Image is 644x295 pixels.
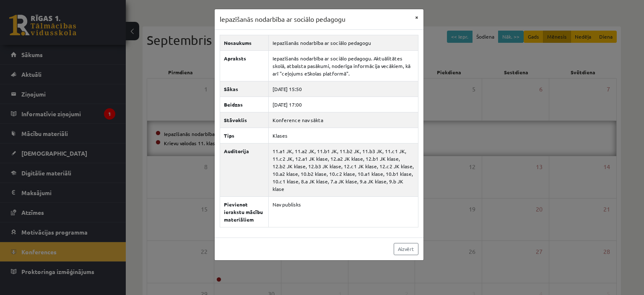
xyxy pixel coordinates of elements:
td: [DATE] 15:50 [268,81,418,97]
td: Iepazīšanās nodarbība ar sociālo pedagogu. Aktuālitātes skolā, atbalsta pasākumi, noderīga inform... [268,50,418,81]
h3: Iepazīšanās nodarbība ar sociālo pedagogu [220,14,345,24]
th: Apraksts [220,50,268,81]
th: Sākas [220,81,268,97]
th: Tips [220,128,268,143]
a: Aizvērt [394,243,418,255]
th: Nosaukums [220,35,268,50]
th: Pievienot ierakstu mācību materiāliem [220,196,268,227]
td: Iepazīšanās nodarbība ar sociālo pedagogu [268,35,418,50]
th: Beidzas [220,97,268,112]
td: 11.a1 JK, 11.a2 JK, 11.b1 JK, 11.b2 JK, 11.b3 JK, 11.c1 JK, 11.c2 JK, 12.a1 JK klase, 12.a2 JK kl... [268,143,418,196]
td: Klases [268,128,418,143]
td: Konference nav sākta [268,112,418,128]
td: Nav publisks [268,196,418,227]
th: Stāvoklis [220,112,268,128]
th: Auditorija [220,143,268,196]
td: [DATE] 17:00 [268,97,418,112]
button: × [410,9,423,25]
